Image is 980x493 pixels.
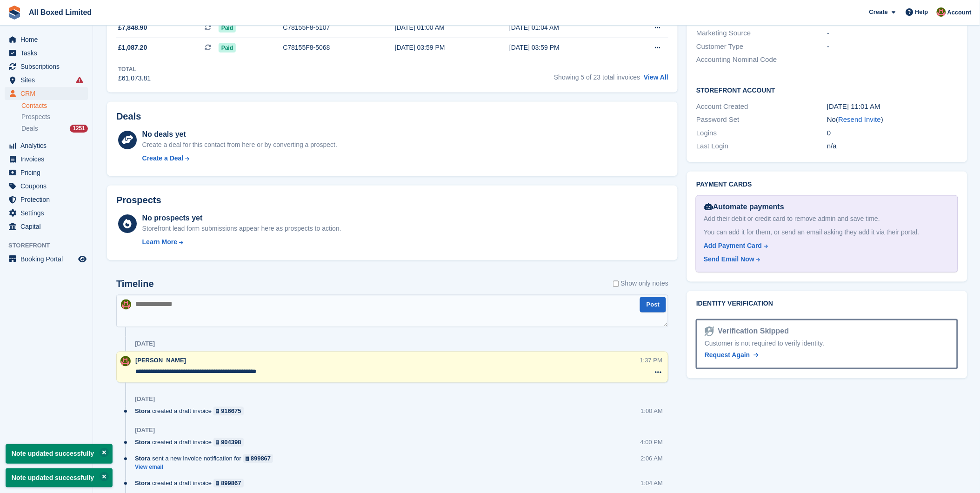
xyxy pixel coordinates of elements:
span: Subscriptions [20,60,76,73]
div: 1:37 PM [640,356,662,365]
span: Help [915,7,928,17]
img: Sharon Hawkins [937,7,946,17]
span: Request Again [705,352,750,359]
a: menu [5,139,88,152]
span: £7,848.90 [118,23,147,33]
a: Resend Invite [839,115,881,123]
div: - [827,28,958,39]
div: Create a Deal [142,153,184,163]
div: Send Email Now [704,255,754,265]
div: [DATE] 03:59 PM [395,43,509,53]
div: Last Login [696,141,827,152]
h2: Payment cards [696,181,958,188]
span: Settings [20,207,76,220]
span: Storefront [8,241,93,250]
div: [DATE] 01:00 AM [395,23,509,33]
a: Add Payment Card [704,241,946,251]
span: Stora [135,454,150,463]
span: Capital [20,220,76,233]
div: No [827,114,958,125]
div: [DATE] 01:04 AM [509,23,624,33]
div: Create a deal for this contact from here or by converting a prospect. [142,140,337,150]
span: Deals [21,124,38,133]
span: Coupons [20,180,76,193]
span: Pricing [20,166,76,179]
div: Add Payment Card [704,241,762,251]
h2: Timeline [116,279,154,290]
img: Identity Verification Ready [705,326,714,337]
div: No prospects yet [142,213,341,224]
div: Verification Skipped [714,326,789,337]
div: Account Created [696,101,827,112]
div: created a draft invoice [135,438,248,447]
a: View email [135,464,278,472]
a: Create a Deal [142,153,337,163]
span: Protection [20,193,76,206]
div: Customer Type [696,41,827,52]
div: [DATE] [135,427,155,434]
span: Booking Portal [20,253,76,266]
div: £61,073.81 [118,73,151,83]
div: Accounting Nominal Code [696,54,827,65]
span: CRM [20,87,76,100]
a: Contacts [21,101,88,110]
a: All Boxed Limited [25,5,95,20]
div: You can add it for them, or send an email asking they add it via their portal. [704,228,950,238]
span: Stora [135,479,150,488]
div: Logins [696,128,827,139]
a: menu [5,47,88,60]
a: 916675 [213,407,244,416]
div: Total [118,65,151,73]
div: 4:00 PM [640,438,663,447]
h2: Deals [116,111,141,122]
a: 899867 [243,454,273,463]
div: Storefront lead form submissions appear here as prospects to action. [142,224,341,234]
img: Sharon Hawkins [120,356,131,366]
div: 1:04 AM [641,479,663,488]
div: 904398 [221,438,241,447]
div: Add their debit or credit card to remove admin and save time. [704,214,950,224]
a: Request Again [705,351,759,360]
a: menu [5,60,88,73]
a: Prospects [21,112,88,122]
div: [DATE] 03:59 PM [509,43,624,53]
a: 899867 [213,479,244,488]
h2: Prospects [116,195,161,206]
span: Paid [219,43,236,53]
span: Sites [20,73,76,87]
div: C78155F8-5068 [283,43,395,53]
label: Show only notes [613,279,669,289]
a: menu [5,193,88,206]
div: 1:00 AM [641,407,663,416]
i: Smart entry sync failures have occurred [76,76,83,84]
div: 899867 [251,454,271,463]
div: 0 [827,128,958,139]
p: Note updated successfully [6,468,113,487]
a: menu [5,73,88,87]
img: stora-icon-8386f47178a22dfd0bd8f6a31ec36ba5ce8667c1dd55bd0f319d3a0aa187defe.svg [7,6,21,20]
div: Password Set [696,114,827,125]
span: Paid [219,23,236,33]
span: Tasks [20,47,76,60]
div: C78155F8-5107 [283,23,395,33]
a: menu [5,33,88,46]
div: No deals yet [142,129,337,140]
span: ( ) [836,115,884,123]
div: Automate payments [704,201,950,213]
div: created a draft invoice [135,479,248,488]
span: Stora [135,438,150,447]
input: Show only notes [613,279,619,289]
a: menu [5,253,88,266]
div: Customer is not required to verify identity. [705,339,949,349]
a: View All [644,73,668,81]
span: Home [20,33,76,46]
div: n/a [827,141,958,152]
a: menu [5,180,88,193]
a: menu [5,220,88,233]
span: Stora [135,407,150,416]
div: [DATE] [135,340,155,348]
div: 916675 [221,407,241,416]
div: [DATE] 11:01 AM [827,101,958,112]
span: Prospects [21,113,50,121]
span: [PERSON_NAME] [135,357,186,364]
